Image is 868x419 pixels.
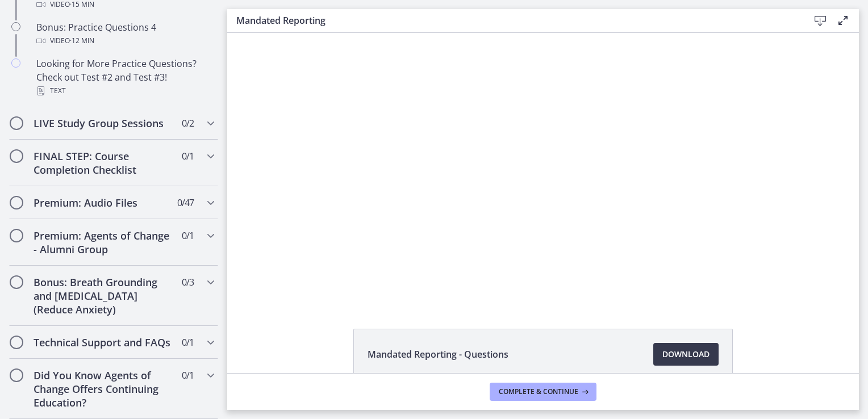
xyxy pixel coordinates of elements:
span: 0 / 2 [182,116,194,130]
span: · 12 min [70,34,94,48]
span: Complete & continue [499,387,578,396]
div: Bonus: Practice Questions 4 [36,20,214,48]
span: 0 / 1 [182,336,194,349]
span: 0 / 47 [177,196,194,209]
div: Looking for More Practice Questions? Check out Test #2 and Test #3! [36,57,214,98]
h2: Bonus: Breath Grounding and [MEDICAL_DATA] (Reduce Anxiety) [34,275,172,316]
span: 0 / 3 [182,275,194,289]
h2: Technical Support and FAQs [34,336,172,349]
h2: FINAL STEP: Course Completion Checklist [34,149,172,177]
div: Video [36,34,214,48]
h2: Did You Know Agents of Change Offers Continuing Education? [34,368,172,409]
a: Download [653,343,719,366]
h2: Premium: Agents of Change - Alumni Group [34,229,172,256]
h2: Premium: Audio Files [34,196,172,209]
h3: Mandated Reporting [236,14,791,27]
span: Mandated Reporting - Questions [368,347,508,361]
span: 0 / 1 [182,229,194,242]
div: Text [36,84,214,98]
span: 0 / 1 [182,368,194,382]
button: Complete & continue [490,383,596,401]
span: 0 / 1 [182,149,194,163]
span: Download [662,347,710,361]
iframe: Video Lesson [227,33,859,303]
h2: LIVE Study Group Sessions [34,116,172,130]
